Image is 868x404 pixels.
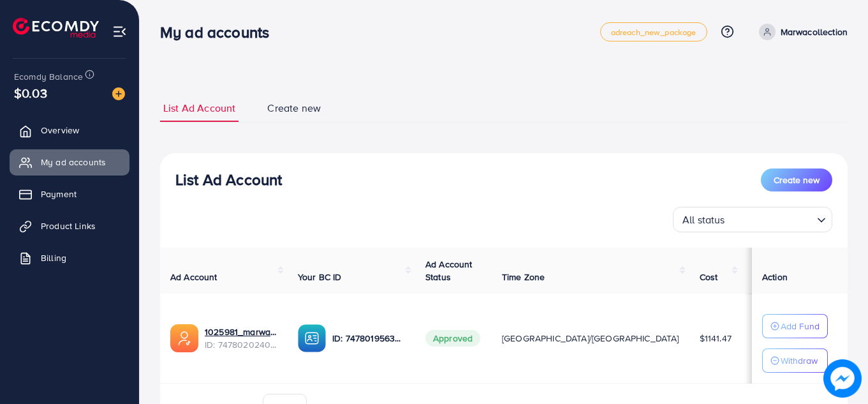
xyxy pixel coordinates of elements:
[112,24,127,39] img: menu
[774,174,820,186] span: Create new
[163,101,235,116] span: List Ad Account
[762,271,788,283] span: Action
[14,70,83,83] span: Ecomdy Balance
[425,258,473,283] span: Ad Account Status
[332,331,405,346] p: ID: 7478019563486068752
[611,28,696,36] span: adreach_new_package
[673,207,832,232] div: Search for option
[41,188,77,200] span: Payment
[680,211,728,229] span: All status
[762,348,828,373] button: Withdraw
[13,18,99,38] img: logo
[160,23,279,41] h3: My ad accounts
[425,330,480,347] span: Approved
[762,314,828,338] button: Add Fund
[823,359,862,398] img: image
[205,325,277,352] div: <span class='underline'>1025981_marwacollection_1741112277732</span></br>7478020240513892368
[10,213,129,239] a: Product Links
[600,22,707,41] a: adreach_new_package
[10,149,129,175] a: My ad accounts
[298,324,326,352] img: ic-ba-acc.ded83a64.svg
[41,156,106,168] span: My ad accounts
[10,245,129,271] a: Billing
[41,220,96,232] span: Product Links
[781,24,848,40] p: Marwacollection
[41,251,66,264] span: Billing
[14,84,47,102] span: $0.03
[41,124,79,137] span: Overview
[754,24,848,40] a: Marwacollection
[729,208,812,229] input: Search for option
[175,170,282,189] h3: List Ad Account
[781,353,818,368] p: Withdraw
[502,332,679,345] span: [GEOGRAPHIC_DATA]/[GEOGRAPHIC_DATA]
[170,324,198,352] img: ic-ads-acc.e4c84228.svg
[205,338,277,351] span: ID: 7478020240513892368
[781,318,820,334] p: Add Fund
[10,117,129,143] a: Overview
[761,168,832,191] button: Create new
[700,332,732,345] span: $1141.47
[298,271,342,283] span: Your BC ID
[10,181,129,207] a: Payment
[112,87,125,100] img: image
[700,271,718,283] span: Cost
[205,325,277,338] a: 1025981_marwacollection_1741112277732
[502,271,545,283] span: Time Zone
[170,271,217,283] span: Ad Account
[267,101,321,116] span: Create new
